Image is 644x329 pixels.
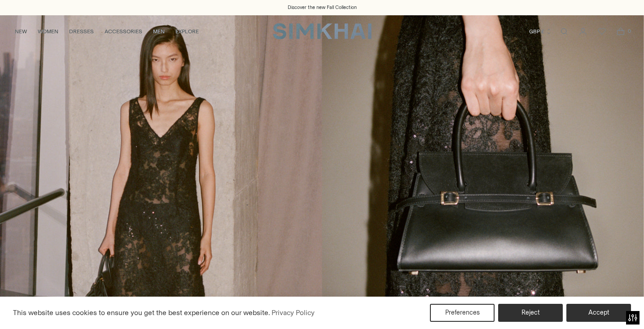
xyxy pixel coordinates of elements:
[38,22,58,41] a: WOMEN
[612,22,630,40] a: Open cart modal
[273,22,372,40] a: SIMKHAI
[288,4,357,11] a: Discover the new Fall Collection
[574,22,592,40] a: Go to the account page
[69,22,94,41] a: DRESSES
[105,22,142,41] a: ACCESSORIES
[555,22,573,40] a: Open search modal
[430,304,495,322] button: Preferences
[566,304,631,322] button: Accept
[153,22,165,41] a: MEN
[593,22,611,40] a: Wishlist
[498,304,563,322] button: Reject
[175,22,199,41] a: EXPLORE
[270,306,316,320] a: Privacy Policy (opens in a new tab)
[15,22,27,41] a: NEW
[529,22,552,41] button: GBP £
[625,27,633,35] span: 0
[13,308,270,317] span: This website uses cookies to ensure you get the best experience on our website.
